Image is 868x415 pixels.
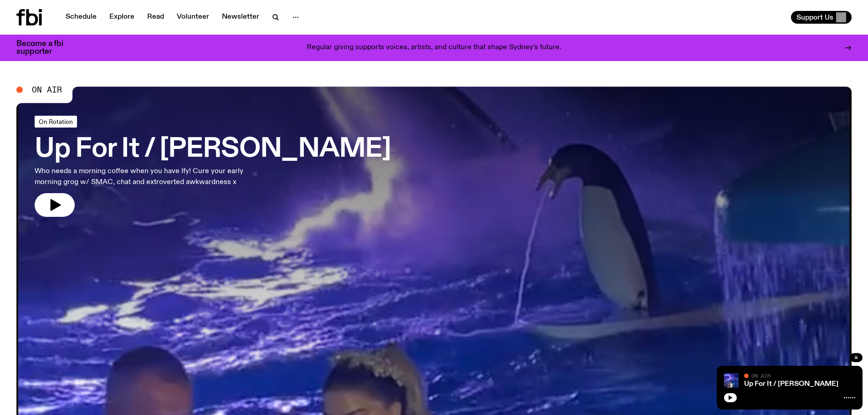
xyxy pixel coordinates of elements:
span: On Rotation [39,118,73,125]
span: On Air [751,373,770,379]
a: Read [142,11,169,24]
h3: Up For It / [PERSON_NAME] [35,137,391,162]
a: Newsletter [216,11,265,24]
a: Schedule [60,11,102,24]
a: Explore [104,11,140,24]
a: On Rotation [35,116,77,128]
a: Up For It / [PERSON_NAME] [744,380,838,388]
a: Volunteer [171,11,215,24]
h3: Become a fbi supporter [16,40,75,56]
a: Up For It / [PERSON_NAME]Who needs a morning coffee when you have Ify! Cure your early morning gr... [35,116,391,217]
button: Support Us [791,11,852,24]
p: Who needs a morning coffee when you have Ify! Cure your early morning grog w/ SMAC, chat and extr... [35,166,268,188]
span: On Air [32,86,62,94]
span: Support Us [796,13,833,21]
p: Regular giving supports voices, artists, and culture that shape Sydney’s future. [307,44,561,52]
